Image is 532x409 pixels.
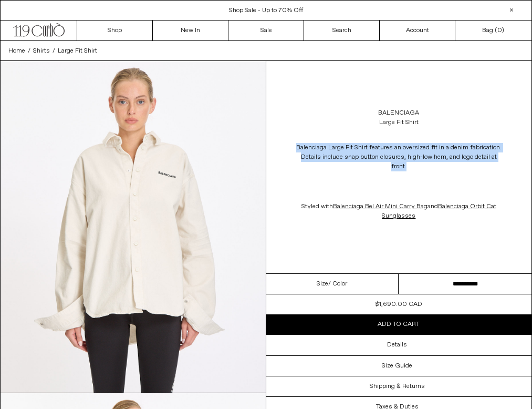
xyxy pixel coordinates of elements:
[378,320,420,329] span: Add to cart
[301,202,496,220] span: Styled with and
[380,21,455,40] a: Account
[266,314,532,334] button: Add to cart
[328,279,347,289] span: / Color
[228,21,304,40] a: Sale
[1,61,266,393] img: Corbo-2025-03-073743copy_1800x1800.jpg
[497,26,504,35] span: )
[387,341,407,349] h3: Details
[333,202,427,211] a: Balenciaga Bel Air Mini Carry Bag
[153,21,228,40] a: New In
[229,6,303,15] a: Shop Sale - Up to 70% Off
[77,21,153,40] a: Shop
[33,46,50,56] a: Shirts
[58,47,97,55] span: Large Fit Shirt
[497,26,502,35] span: 0
[8,47,25,55] span: Home
[378,108,419,118] a: Balenciaga
[28,46,30,56] span: /
[8,46,25,56] a: Home
[294,138,504,177] p: Balenciaga Large Fit Shirt features an oversized fit in a denim fabrication. Details include snap...
[382,202,496,220] a: Balenciaga Orbit Cat Sunglasses
[53,46,55,56] span: /
[304,21,380,40] a: Search
[317,279,328,289] span: Size
[375,300,422,309] div: $1,690.00 CAD
[370,383,425,390] h3: Shipping & Returns
[455,21,531,40] a: Bag ()
[58,46,97,56] a: Large Fit Shirt
[382,362,412,370] h3: Size Guide
[33,47,50,55] span: Shirts
[379,118,419,127] div: Large Fit Shirt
